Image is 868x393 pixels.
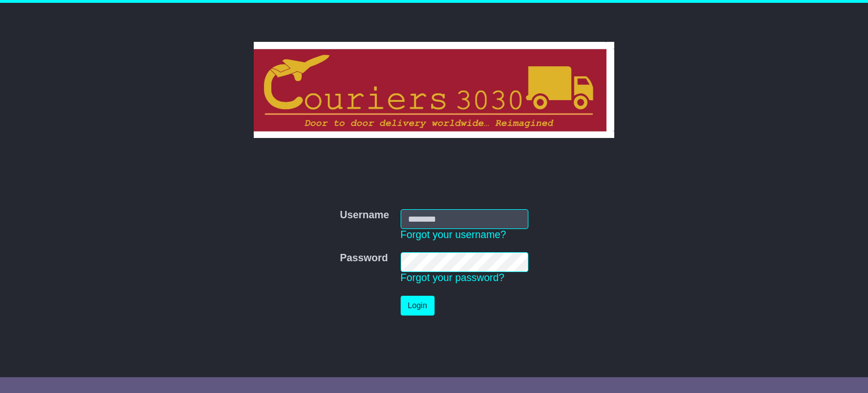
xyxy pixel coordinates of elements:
[340,209,389,222] label: Username
[401,229,506,240] a: Forgot your username?
[401,272,505,283] a: Forgot your password?
[340,252,388,265] label: Password
[401,296,435,316] button: Login
[254,42,615,138] img: Couriers 3030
